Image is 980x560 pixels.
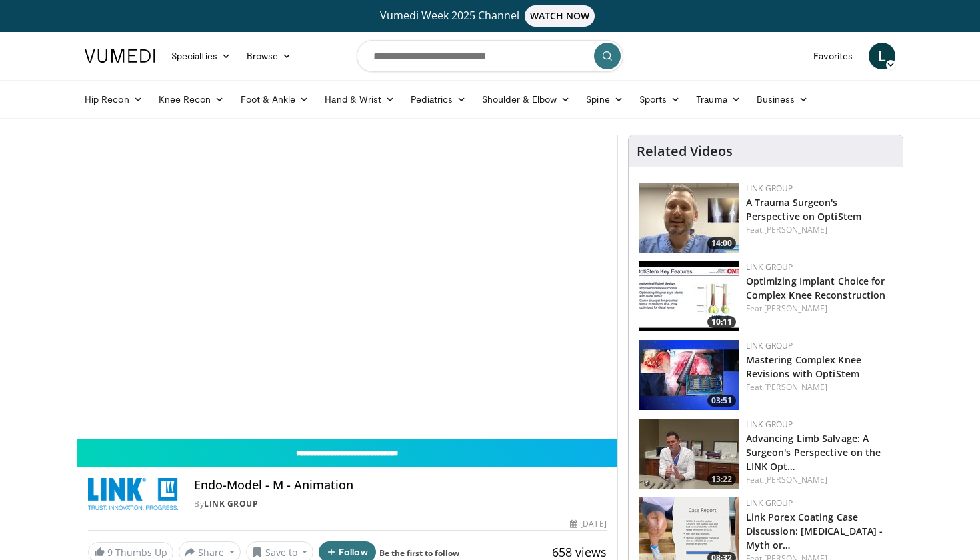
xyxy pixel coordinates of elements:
[707,395,736,407] span: 03:51
[151,86,233,113] a: Knee Recon
[746,183,793,194] a: LINK Group
[869,43,895,69] a: L
[578,86,631,113] a: Spine
[631,86,689,113] a: Sports
[639,183,739,253] a: 14:00
[552,544,607,560] span: 658 views
[637,143,733,159] h4: Related Videos
[317,86,403,113] a: Hand & Wrist
[525,5,595,27] span: WATCH NOW
[764,224,827,235] a: [PERSON_NAME]
[746,275,886,301] a: Optimizing Implant Choice for Complex Knee Reconstruction
[474,86,578,113] a: Shoulder & Elbow
[163,43,239,69] a: Specialties
[764,474,827,485] a: [PERSON_NAME]
[746,261,793,273] a: LINK Group
[639,183,739,253] img: 55ee4ed7-d778-4593-a1f8-eedff01de705.150x105_q85_crop-smart_upscale.jpg
[749,86,817,113] a: Business
[403,86,474,113] a: Pediatrics
[707,237,736,249] span: 14:00
[746,224,892,236] div: Feat.
[570,518,606,530] div: [DATE]
[239,43,300,69] a: Browse
[746,432,881,473] a: Advancing Limb Salvage: A Surgeon's Perspective on the LINK Opt…
[88,478,178,510] img: LINK Group
[639,419,739,489] a: 13:22
[107,546,113,559] span: 9
[746,196,861,223] a: A Trauma Surgeon's Perspective on OptiStem
[194,478,606,493] h4: Endo-Model - M - Animation
[85,49,155,63] img: VuMedi Logo
[639,419,739,489] img: 91dfc922-c2bf-4361-82c1-69cfa007639f.150x105_q85_crop-smart_upscale.jpg
[233,86,317,113] a: Foot & Ankle
[87,5,893,27] a: Vumedi Week 2025 ChannelWATCH NOW
[639,340,739,410] a: 03:51
[639,340,739,410] img: 334fd20f-7ac8-48fb-845e-db50effc76d4.150x105_q85_crop-smart_upscale.jpg
[639,261,739,331] a: 10:11
[688,86,749,113] a: Trauma
[357,40,623,72] input: Search topics, interventions
[639,261,739,331] img: 71a7a629-524d-4eaa-a619-5fe6eb73ccbe.150x105_q85_crop-smart_upscale.jpg
[746,340,793,351] a: LINK Group
[746,511,883,551] a: Link Porex Coating Case Discussion: [MEDICAL_DATA] - Myth or…
[746,381,892,393] div: Feat.
[204,498,258,509] a: LINK Group
[707,316,736,328] span: 10:11
[764,381,827,393] a: [PERSON_NAME]
[746,474,892,486] div: Feat.
[77,86,151,113] a: Hip Recon
[77,135,617,439] video-js: Video Player
[746,497,793,509] a: LINK Group
[379,547,459,559] a: Be the first to follow
[746,353,861,380] a: Mastering Complex Knee Revisions with OptiStem
[764,303,827,314] a: [PERSON_NAME]
[746,303,892,315] div: Feat.
[746,419,793,430] a: LINK Group
[194,498,606,510] div: By
[707,473,736,485] span: 13:22
[805,43,861,69] a: Favorites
